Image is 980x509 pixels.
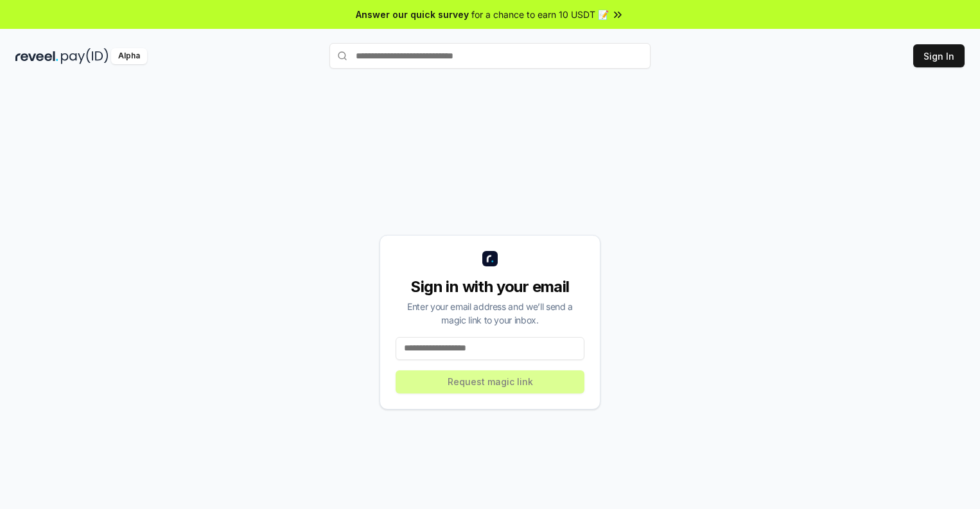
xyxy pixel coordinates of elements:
[396,300,584,327] div: Enter your email address and we’ll send a magic link to your inbox.
[61,48,109,64] img: pay_id
[482,251,498,266] img: logo_small
[356,8,469,21] span: Answer our quick survey
[396,277,584,297] div: Sign in with your email
[111,48,147,64] div: Alpha
[913,44,965,67] button: Sign In
[15,48,58,64] img: reveel_dark
[471,8,609,21] span: for a chance to earn 10 USDT 📝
